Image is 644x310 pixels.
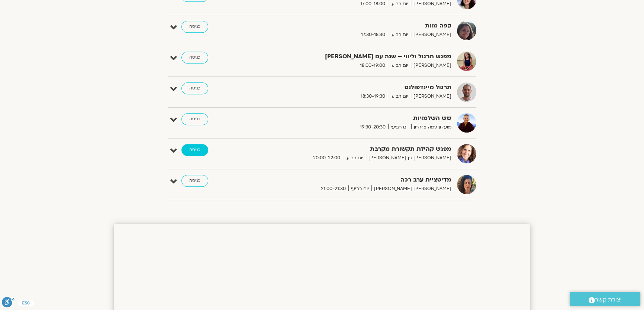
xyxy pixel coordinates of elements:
a: כניסה [181,144,208,156]
strong: קפה מוות [269,21,451,31]
span: יום רביעי [388,92,411,100]
strong: מפגש תרגול וליווי – שנה עם [PERSON_NAME] [269,52,451,62]
span: [PERSON_NAME] [411,62,451,69]
span: [PERSON_NAME] [411,31,451,39]
span: יום רביעי [388,123,411,131]
span: [PERSON_NAME] [PERSON_NAME] [371,185,451,193]
span: [PERSON_NAME] [411,92,451,100]
strong: שש השלמויות [269,113,451,123]
span: 19:30-20:30 [357,123,388,131]
span: מועדון פמה צ'ודרון [411,123,451,131]
span: 18:00-19:00 [357,62,388,69]
span: [PERSON_NAME] בן [PERSON_NAME] [366,154,451,162]
span: יום רביעי [388,31,411,39]
strong: תרגול מיינדפולנס [269,82,451,92]
span: 17:30-18:30 [358,31,388,39]
span: 20:00-22:00 [310,154,343,162]
a: כניסה [181,52,208,63]
a: כניסה [181,82,208,94]
a: כניסה [181,21,208,33]
strong: מדיטציית ערב רכה [269,175,451,185]
strong: מפגש קהילת תקשורת מקרבת [269,144,451,154]
a: יצירת קשר [570,292,640,306]
span: יצירת קשר [595,295,622,305]
a: כניסה [181,113,208,125]
span: יום רביעי [343,154,366,162]
span: יום רביעי [348,185,371,193]
span: 18:30-19:30 [358,92,388,100]
span: 21:00-21:30 [318,185,348,193]
a: כניסה [181,175,208,187]
span: יום רביעי [388,62,411,69]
